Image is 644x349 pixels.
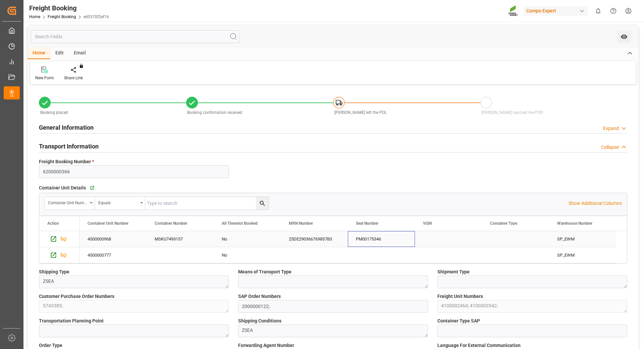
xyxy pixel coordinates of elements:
[48,14,76,19] a: Freight Booking
[601,144,619,151] div: Collapse
[39,142,99,151] h2: Transport Information
[606,3,621,18] button: Help Center
[35,75,54,81] div: New Form
[69,48,91,59] div: Email
[524,4,591,17] button: Compo Expert
[95,197,145,210] button: open menu
[437,342,521,349] span: Language For External Communication
[238,317,281,324] span: Shipping Conditions
[423,221,432,226] span: VGM
[356,221,378,226] span: Seal Number
[155,221,187,226] span: Container Number
[79,247,147,263] div: 4500000777
[79,231,616,247] div: Press SPACE to select this row.
[39,247,79,263] div: Press SPACE to select this row.
[549,231,616,247] div: SP_EWM
[281,231,348,247] div: 25DE290366769857B3
[549,247,616,263] div: SP_EWM
[28,48,50,59] div: Home
[187,110,242,115] span: Booking confirmation received
[437,293,483,300] span: Freight Unit Numbers
[39,300,229,313] textarea: 5743385;
[98,198,138,206] div: Equals
[45,197,95,210] button: open menu
[490,221,517,226] span: Container Type
[50,48,69,59] div: Edit
[39,184,86,191] span: Container Unit Details
[29,3,109,13] div: Freight Booking
[79,231,147,247] div: 4500000968
[238,293,281,300] span: SAP Order Numbers
[31,30,240,43] input: Search Fields
[557,221,592,226] span: Warehouse Number
[617,30,631,43] button: open menu
[39,158,94,165] span: Freight Booking Number
[222,231,273,247] div: No
[39,123,94,132] h2: General Information
[88,221,128,226] span: Container Unit Number
[481,110,543,115] span: [PERSON_NAME] reached the POD
[238,342,294,349] span: Forwarding Agent Number
[222,221,258,226] span: All Timeslot Booked
[47,221,59,226] div: Action
[437,268,470,275] span: Shipment Type
[79,247,616,263] div: Press SPACE to select this row.
[437,317,480,324] span: Container Type SAP
[508,5,519,17] img: Screenshot%202023-09-29%20at%2010.02.21.png_1712312052.png
[334,110,387,115] span: [PERSON_NAME] left the POL
[147,231,214,247] div: MSKU7493157
[256,197,269,210] button: search button
[348,231,415,247] div: PM00175346
[222,248,273,263] div: No
[145,197,269,210] input: Type to search
[39,268,69,275] span: Shipping Type
[289,221,313,226] span: MRN Number
[591,3,606,18] button: show 0 new notifications
[39,293,114,300] span: Customer Purchase Order Numbers
[569,200,622,207] p: Show Additional Columns
[40,110,68,115] span: Booking placed
[39,275,229,288] textarea: ZSEA
[603,125,619,132] div: Expand
[29,14,40,19] a: Home
[39,342,62,349] span: Order Type
[39,317,104,324] span: Transportation Planning Point
[524,6,588,16] div: Compo Expert
[48,198,88,206] div: Container Unit Number
[238,268,291,275] span: Means of Transport Type
[238,324,428,337] textarea: ZSEA
[39,231,79,247] div: Press SPACE to select this row.
[437,300,627,313] textarea: 4100002464; 4100003542;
